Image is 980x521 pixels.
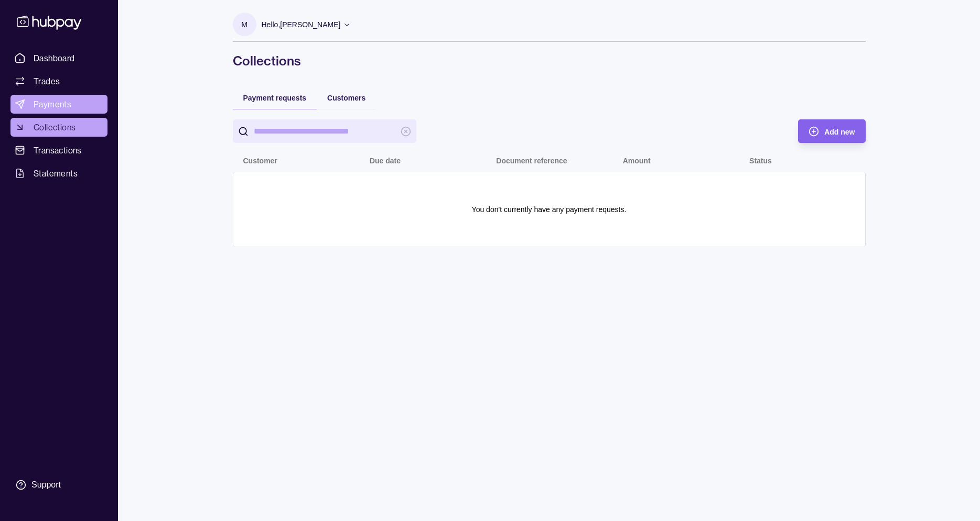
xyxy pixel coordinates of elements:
[749,157,772,165] p: Status
[472,204,627,215] p: You don't currently have any payment requests.
[34,75,60,87] span: Trades
[10,164,107,183] a: Statements
[10,49,107,68] a: Dashboard
[34,98,71,110] span: Payments
[370,157,401,165] p: Due date
[10,474,107,496] a: Support
[798,119,865,143] button: Add new
[243,157,277,165] p: Customer
[34,167,78,180] span: Statements
[34,144,82,157] span: Transactions
[241,19,247,30] p: M
[34,121,76,134] span: Collections
[34,52,75,64] span: Dashboard
[31,479,61,491] div: Support
[243,94,307,102] span: Payment requests
[824,128,855,136] span: Add new
[10,141,107,160] a: Transactions
[327,94,365,102] span: Customers
[10,95,107,114] a: Payments
[10,118,107,137] a: Collections
[254,119,395,143] input: search
[233,52,866,69] h1: Collections
[262,19,341,30] p: Hello, [PERSON_NAME]
[623,157,651,165] p: Amount
[496,157,567,165] p: Document reference
[10,72,107,91] a: Trades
